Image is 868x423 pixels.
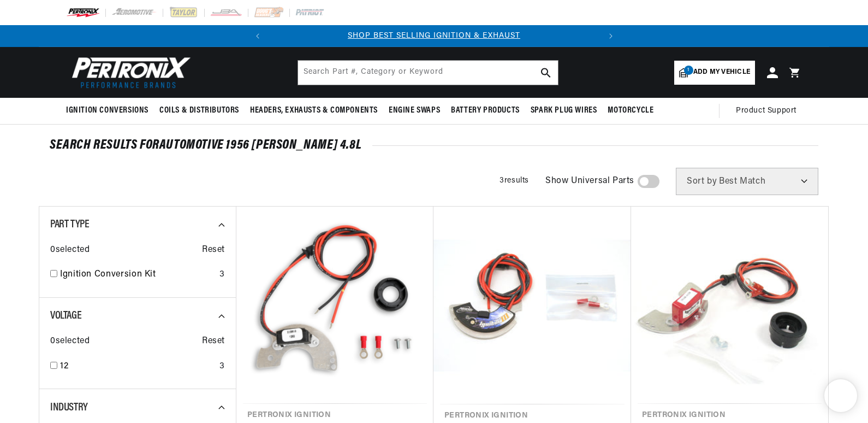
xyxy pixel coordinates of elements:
span: Headers, Exhausts & Components [250,105,378,116]
span: Spark Plug Wires [531,105,597,116]
span: Battery Products [451,105,520,116]
button: Translation missing: en.sections.announcements.previous_announcement [247,25,269,47]
div: 1 of 2 [269,30,600,42]
div: SEARCH RESULTS FOR Automotive 1956 [PERSON_NAME] 4.8L [50,140,818,151]
span: Coils & Distributors [159,105,239,116]
summary: Engine Swaps [383,98,445,124]
a: 12 [60,360,215,374]
span: 0 selected [50,243,90,257]
button: search button [534,61,558,85]
span: Motorcycle [608,105,653,116]
span: Ignition Conversions [66,105,148,116]
input: Search Part #, Category or Keyword [298,61,558,85]
span: Reset [202,243,225,257]
div: 3 [219,268,225,282]
span: Add my vehicle [693,67,750,78]
summary: Headers, Exhausts & Components [245,98,383,124]
span: Reset [202,334,225,349]
button: Translation missing: en.sections.announcements.next_announcement [600,25,622,47]
summary: Coils & Distributors [154,98,245,124]
summary: Product Support [736,98,802,124]
summary: Motorcycle [602,98,659,124]
span: Product Support [736,105,796,117]
span: Part Type [50,219,89,230]
span: 3 results [500,177,529,185]
summary: Spark Plug Wires [525,98,603,124]
span: Voltage [50,310,81,321]
slideshow-component: Translation missing: en.sections.announcements.announcement_bar [39,25,829,47]
summary: Battery Products [445,98,525,124]
a: SHOP BEST SELLING IGNITION & EXHAUST [348,32,520,40]
span: Sort by [687,177,717,186]
a: Ignition Conversion Kit [60,268,215,282]
summary: Ignition Conversions [66,98,154,124]
img: Pertronix [66,54,192,91]
span: Show Universal Parts [545,174,634,189]
span: 0 selected [50,334,90,349]
a: 1Add my vehicle [674,61,755,85]
span: 1 [684,66,693,75]
span: Industry [50,402,88,413]
div: 3 [219,360,225,374]
select: Sort by [676,168,818,195]
span: Engine Swaps [389,105,440,116]
div: Announcement [269,30,600,42]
